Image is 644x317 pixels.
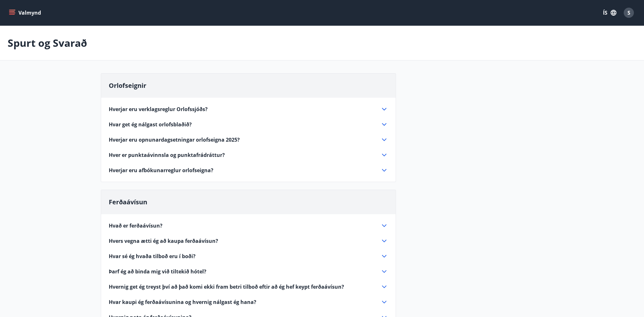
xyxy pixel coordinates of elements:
div: Hvar sé ég hvaða tilboð eru í boði? [109,252,388,260]
span: Hvað er ferðaávísun? [109,222,163,229]
p: Spurt og Svarað [8,36,87,50]
div: Hvers vegna ætti ég að kaupa ferðaávísun? [109,237,388,245]
span: Hverjar eru afbókunarreglur orlofseigna? [109,167,213,174]
span: Hvernig get ég treyst því að það komi ekki fram betri tilboð eftir að ég hef keypt ferðaávísun? [109,283,344,290]
div: Hverjar eru opnunardagsetningar orlofseigna 2025? [109,136,388,144]
span: Orlofseignir [109,81,146,90]
span: S [627,9,630,16]
button: menu [8,7,44,18]
div: Þarf ég að binda mig við tiltekið hótel? [109,268,388,275]
div: Hvar get ég nálgast orlofsblaðið? [109,121,388,128]
div: Hver er punktaávinnsla og punktafrádráttur? [109,151,388,159]
span: Hvar sé ég hvaða tilboð eru í boði? [109,253,196,260]
span: Hverjar eru verklagsreglur Orlofssjóðs? [109,106,208,113]
span: Ferðaávísun [109,198,147,206]
button: S [621,5,636,20]
div: Hvar kaupi ég ferðaávísunina og hvernig nálgast ég hana? [109,298,388,306]
span: Hvar kaupi ég ferðaávísunina og hvernig nálgast ég hana? [109,299,256,306]
div: Hverjar eru afbókunarreglur orlofseigna? [109,166,388,174]
button: ÍS [599,7,620,18]
div: Hvað er ferðaávísun? [109,222,388,229]
span: Hvar get ég nálgast orlofsblaðið? [109,121,192,128]
div: Hverjar eru verklagsreglur Orlofssjóðs? [109,105,388,113]
span: Hverjar eru opnunardagsetningar orlofseigna 2025? [109,136,240,143]
span: Hvers vegna ætti ég að kaupa ferðaávísun? [109,237,218,244]
span: Þarf ég að binda mig við tiltekið hótel? [109,268,206,275]
div: Hvernig get ég treyst því að það komi ekki fram betri tilboð eftir að ég hef keypt ferðaávísun? [109,283,388,291]
span: Hver er punktaávinnsla og punktafrádráttur? [109,151,225,158]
